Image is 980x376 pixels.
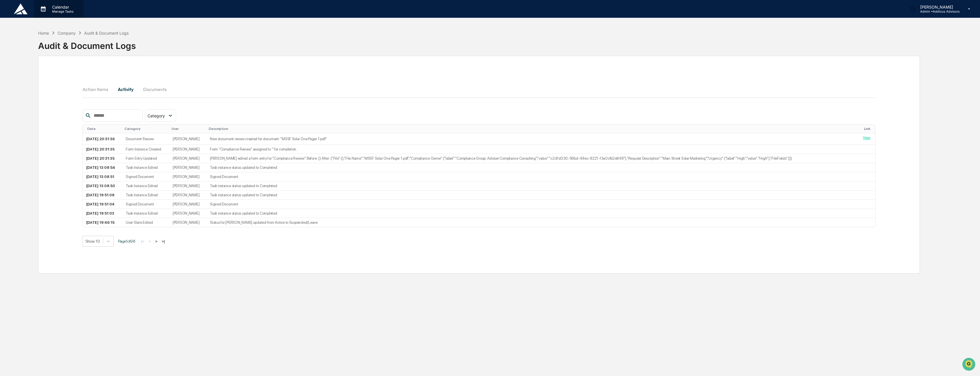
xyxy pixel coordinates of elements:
[83,191,123,200] td: [DATE] 19:51:08
[48,5,76,9] p: Calendar
[19,50,72,54] div: We're available if you need us!
[40,97,69,101] a: Powered byPylon
[83,181,123,191] td: [DATE] 13:08:50
[122,218,169,227] td: User State Edited
[97,45,104,52] button: Start new chat
[139,239,146,244] button: |<
[160,239,166,244] button: >|
[169,154,206,163] td: [PERSON_NAME]
[19,44,94,50] div: Start new chat
[169,181,206,191] td: [PERSON_NAME]
[11,72,37,78] span: Preclearance
[58,31,76,35] div: Company
[206,218,859,227] td: Status for [PERSON_NAME] updated from Active to Suspended/Leave
[206,181,859,191] td: Task instance status updated to Completed
[83,172,123,181] td: [DATE] 13:08:51
[122,172,169,181] td: Signed Document
[122,145,169,154] td: Form Instance Created
[6,12,104,21] p: How can we help?
[864,127,873,131] div: Link
[122,209,169,218] td: Task Instance Edited
[169,133,206,145] td: [PERSON_NAME]
[125,127,167,131] div: Category
[39,70,73,80] a: 🗄️Attestations
[169,163,206,172] td: [PERSON_NAME]
[42,73,46,77] div: 🗄️
[206,209,859,218] td: Task instance status updated to Completed
[15,26,95,32] input: Clear
[83,133,123,145] td: [DATE] 20:31:36
[169,191,206,200] td: [PERSON_NAME]
[57,97,69,101] span: Pylon
[83,209,123,218] td: [DATE] 19:51:03
[82,82,113,96] button: Action Items
[82,82,876,96] div: secondary tabs example
[172,127,204,131] div: User
[147,113,165,118] span: Category
[206,154,859,163] td: [PERSON_NAME] edited a form entry for "Compliance Review". Before: {} After: {"File":{},"File Nam...
[38,31,49,35] div: Home
[83,218,123,227] td: [DATE] 19:46:15
[113,82,139,96] button: Activity
[169,200,206,209] td: [PERSON_NAME]
[122,154,169,163] td: Form Entry Updated
[84,31,129,35] div: Audit & Document Logs
[122,200,169,209] td: Signed Document
[206,191,859,200] td: Task instance status updated to Completed
[83,200,123,209] td: [DATE] 19:51:04
[209,127,857,131] div: Description
[38,36,136,51] div: Audit & Document Logs
[206,172,859,181] td: Signed Document
[47,72,71,78] span: Attestations
[122,133,169,145] td: Document Review
[169,209,206,218] td: [PERSON_NAME]
[122,191,169,200] td: Task Instance Edited
[916,9,960,13] p: Admin • Addicus Advisors
[147,239,153,244] button: <
[122,181,169,191] td: Task Instance Edited
[87,127,120,131] div: Date
[3,81,38,91] a: 🔎Data Lookup
[962,357,977,373] iframe: Open customer support
[206,133,859,145] td: New document review created for document: "MSSF Solar One Pager 1.pdf"
[206,145,859,154] td: Form "Compliance Review" assigned to '' for completion.
[169,172,206,181] td: [PERSON_NAME]
[916,5,960,9] p: [PERSON_NAME]
[14,3,27,14] img: logo
[11,83,36,89] span: Data Lookup
[206,163,859,172] td: Task instance status updated to Completed
[863,136,870,140] a: View
[3,70,39,80] a: 🖐️Preclearance
[83,163,123,172] td: [DATE] 13:08:54
[6,73,10,77] div: 🖐️
[139,82,171,96] button: Documents
[48,9,76,13] p: Manage Tasks
[122,163,169,172] td: Task Instance Edited
[154,239,159,244] button: >
[206,200,859,209] td: Signed Document
[118,239,135,244] span: Page 1 of 96
[6,44,16,54] img: 1746055101610-c473b297-6a78-478c-a979-82029cc54cd1
[83,145,123,154] td: [DATE] 20:31:35
[169,145,206,154] td: [PERSON_NAME]
[83,154,123,163] td: [DATE] 20:31:35
[169,218,206,227] td: [PERSON_NAME]
[6,84,10,88] div: 🔎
